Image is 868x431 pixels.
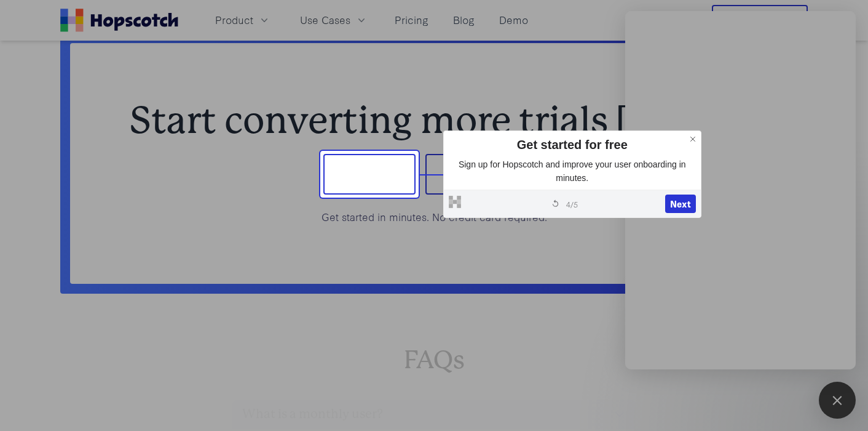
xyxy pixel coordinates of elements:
button: What is a monthly user? [232,400,636,429]
button: Sign up [323,154,416,195]
p: Sign up for Hopscotch and improve your user onboarding in minutes. [449,158,696,185]
button: Free Trial [712,5,808,36]
h3: What is a monthly user? [242,405,383,424]
h2: Start converting more trials [DATE] [109,102,759,139]
h2: FAQs [70,345,798,375]
button: Next [665,195,696,213]
a: Blog [448,10,479,30]
div: Get started for free [449,136,696,153]
p: Get started in minutes. No credit card required. [109,209,759,225]
span: 4 / 5 [566,198,578,209]
button: Use Cases [293,10,375,30]
a: Pricing [390,10,433,30]
span: Product [215,12,253,28]
a: Demo [494,10,533,30]
button: Book a demo [425,154,545,195]
button: Product [208,10,278,30]
span: Use Cases [300,12,350,28]
a: Home [60,9,178,32]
